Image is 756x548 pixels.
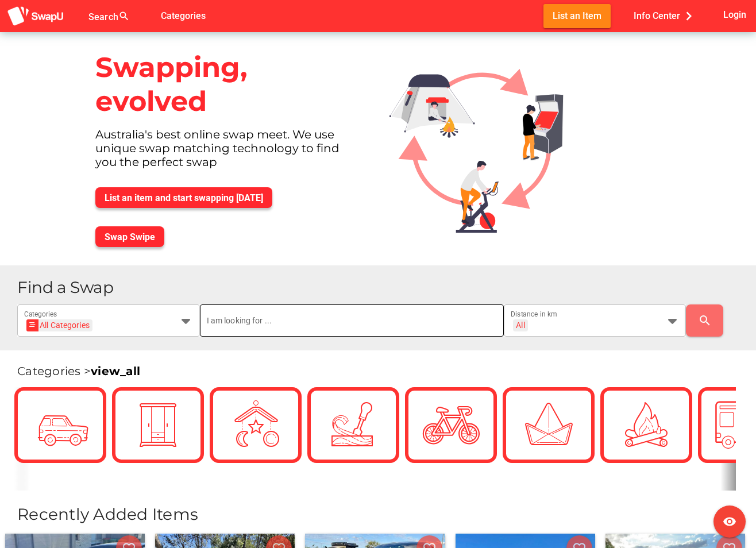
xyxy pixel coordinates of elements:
[7,6,64,27] img: aSD8y5uGLpzPJLYTcYcjNu3laj1c05W5KWf0Ds+Za8uybjssssuu+yyyy677LKX2n+PWMSDJ9a87AAAAABJRU5ErkJggg==
[144,9,157,23] i: false
[553,8,601,24] span: List an Item
[152,4,215,28] button: Categories
[17,364,140,378] span: Categories >
[30,319,90,331] div: All Categories
[105,231,155,242] span: Swap Swipe
[721,4,749,25] button: Login
[634,6,697,25] span: Info Center
[680,7,697,25] i: chevron_right
[723,515,736,528] i: visibility
[207,304,497,337] input: I am looking for ...
[95,187,272,208] button: List an item and start swapping [DATE]
[380,32,591,246] img: Graphic.svg
[723,7,746,22] span: Login
[86,128,371,178] div: Australia's best online swap meet. We use unique swap matching technology to find you the perfect...
[91,364,140,378] a: view_all
[698,314,712,327] i: search
[161,6,206,25] span: Categories
[516,320,524,330] div: All
[152,10,215,21] a: Categories
[17,504,198,524] span: Recently Added Items
[17,279,747,296] h1: Find a Swap
[624,4,707,28] button: Info Center
[86,41,371,128] div: Swapping, evolved
[543,4,611,28] button: List an Item
[105,192,263,203] span: List an item and start swapping [DATE]
[95,226,164,247] button: Swap Swipe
